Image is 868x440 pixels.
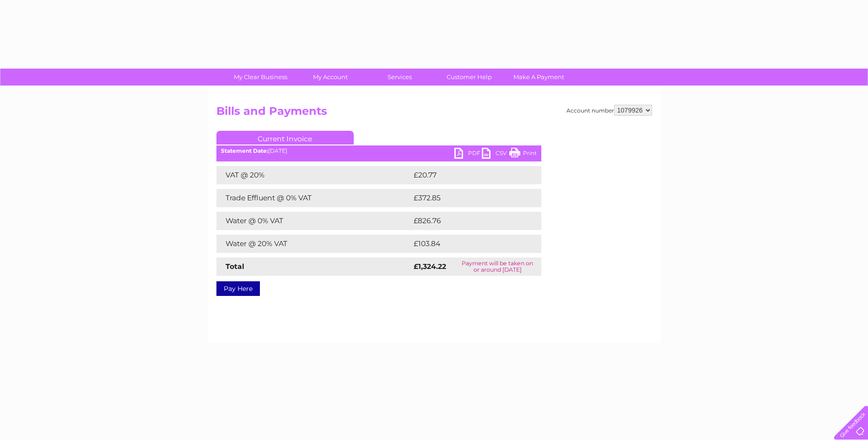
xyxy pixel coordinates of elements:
[411,166,523,184] td: £20.77
[411,212,525,230] td: £826.76
[216,281,260,296] a: Pay Here
[509,148,537,161] a: Print
[216,131,354,145] a: Current Invoice
[216,148,541,154] div: [DATE]
[566,105,652,116] div: Account number
[226,262,244,271] strong: Total
[362,69,437,86] a: Services
[411,235,525,253] td: £103.84
[431,69,507,86] a: Customer Help
[501,69,577,86] a: Make A Payment
[216,166,411,184] td: VAT @ 20%
[223,69,298,86] a: My Clear Business
[216,212,411,230] td: Water @ 0% VAT
[216,189,411,207] td: Trade Effluent @ 0% VAT
[216,235,411,253] td: Water @ 20% VAT
[482,148,509,161] a: CSV
[292,69,368,86] a: My Account
[216,105,652,122] h2: Bills and Payments
[454,148,482,161] a: PDF
[221,147,268,154] b: Statement Date:
[411,189,525,207] td: £372.85
[454,258,541,276] td: Payment will be taken on or around [DATE]
[414,262,446,271] strong: £1,324.22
